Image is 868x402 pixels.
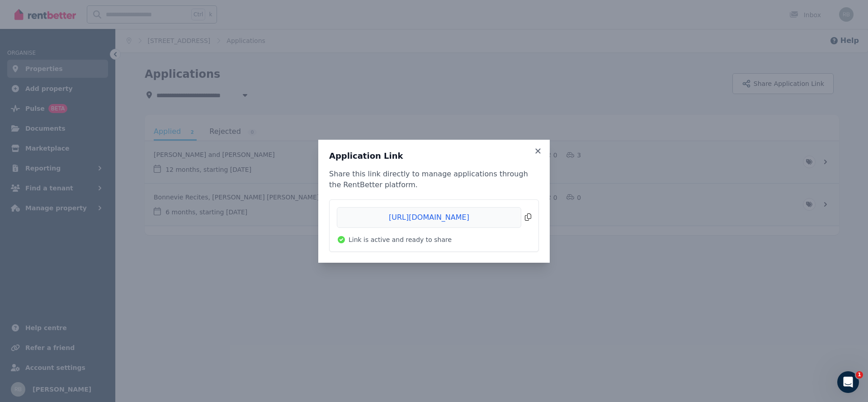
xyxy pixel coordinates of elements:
[329,169,539,190] p: Share this link directly to manage applications through the RentBetter platform.
[837,371,859,393] iframe: Intercom live chat
[329,151,539,161] h3: Application Link
[349,235,452,244] span: Link is active and ready to share
[856,371,863,378] span: 1
[337,207,531,228] button: [URL][DOMAIN_NAME]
